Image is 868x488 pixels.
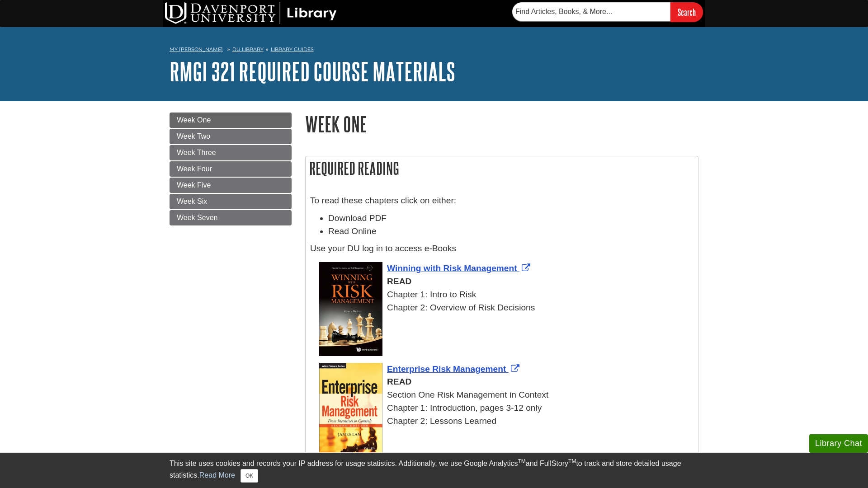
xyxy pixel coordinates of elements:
[170,43,698,58] nav: breadcrumb
[170,46,223,53] a: My [PERSON_NAME]
[305,113,698,136] h1: Week One
[387,364,522,374] a: Link opens in new window
[512,2,703,22] form: Searches DU Library's articles, books, and more
[387,364,506,374] span: Enterprise Risk Management
[199,471,235,479] a: Read More
[170,129,292,144] a: Week Two
[241,469,258,483] button: Close
[512,2,670,21] input: Find Articles, Books, & More...
[387,263,517,273] span: Winning with Risk Management
[170,178,292,193] a: Week Five
[170,161,292,177] a: Week Four
[319,375,693,427] div: Section One Risk Management in Context Chapter 1: Introduction, pages 3-12 only Chapter 2: Lesson...
[568,458,576,465] sup: TM
[328,225,693,238] li: Read Online
[387,377,411,386] b: READ
[319,275,693,314] div: Chapter 1: Intro to Risk Chapter 2: Overview of Risk Decisions
[177,214,217,221] span: Week Seven
[170,57,455,85] a: RMGI 321 Required Course Materials
[310,194,693,207] p: To read these chapters click on either:
[177,132,210,140] span: Week Two
[170,458,698,483] div: This site uses cookies and records your IP address for usage statistics. Additionally, we use Goo...
[310,242,693,255] p: Use your DU log in to access e-Books
[177,149,216,156] span: Week Three
[177,197,207,205] span: Week Six
[271,46,314,52] a: Library Guides
[306,156,698,180] h2: Required Reading
[170,113,292,225] div: Guide Page Menu
[177,165,212,173] span: Week Four
[170,113,292,128] a: Week One
[170,145,292,160] a: Week Three
[165,2,337,24] img: DU Library
[809,434,868,453] button: Library Chat
[170,210,292,225] a: Week Seven
[232,46,264,52] a: DU Library
[170,194,292,209] a: Week Six
[518,458,525,465] sup: TM
[177,116,211,124] span: Week One
[328,212,693,225] li: Download PDF
[670,2,703,22] input: Search
[177,181,211,189] span: Week Five
[387,277,411,286] b: READ
[387,263,533,273] a: Link opens in new window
